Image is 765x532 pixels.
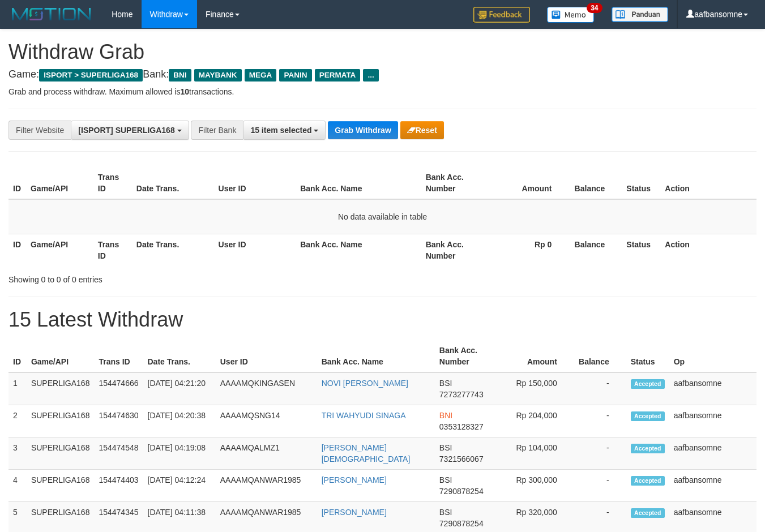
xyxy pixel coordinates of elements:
[322,443,411,464] a: [PERSON_NAME][DEMOGRAPHIC_DATA]
[500,470,574,502] td: Rp 300,000
[94,372,143,405] td: 154474666
[132,167,214,199] th: Date Trans.
[214,167,296,199] th: User ID
[216,405,317,437] td: AAAAMQSNG14
[439,411,452,420] span: BNI
[322,508,387,517] a: [PERSON_NAME]
[143,437,216,470] td: [DATE] 04:19:08
[622,167,660,199] th: Status
[669,405,757,437] td: aafbansomne
[180,87,189,96] strong: 10
[27,372,95,405] td: SUPERLIGA168
[489,167,569,199] th: Amount
[631,444,665,453] span: Accepted
[669,470,757,502] td: aafbansomne
[71,121,189,140] button: [ISPORT] SUPERLIGA168
[439,508,452,517] span: BSI
[243,121,326,140] button: 15 item selected
[279,69,311,81] span: PANIN
[216,372,317,405] td: AAAAMQKINGASEN
[439,519,484,528] span: Copy 7290878254 to clipboard
[631,476,665,486] span: Accepted
[296,234,421,266] th: Bank Acc. Name
[569,234,622,266] th: Balance
[8,470,27,502] td: 4
[191,121,243,140] div: Filter Bank
[143,340,216,372] th: Date Trans.
[8,340,27,372] th: ID
[547,7,595,23] img: Button%20Memo.svg
[27,405,95,437] td: SUPERLIGA168
[631,379,665,389] span: Accepted
[587,3,602,13] span: 34
[8,437,27,470] td: 3
[8,86,757,97] p: Grab and process withdraw. Maximum allowed is transactions.
[500,437,574,470] td: Rp 104,000
[245,69,277,81] span: MEGA
[315,69,361,81] span: PERMATA
[8,269,310,285] div: Showing 0 to 0 of 0 entries
[8,372,27,405] td: 1
[78,126,174,135] span: [ISPORT] SUPERLIGA168
[660,167,757,199] th: Action
[143,372,216,405] td: [DATE] 04:21:20
[27,340,95,372] th: Game/API
[631,411,665,421] span: Accepted
[8,6,95,23] img: MOTION_logo.png
[216,340,317,372] th: User ID
[631,508,665,518] span: Accepted
[574,470,626,502] td: -
[322,475,387,484] a: [PERSON_NAME]
[489,234,569,266] th: Rp 0
[439,487,484,496] span: Copy 7290878254 to clipboard
[169,69,191,81] span: BNI
[669,437,757,470] td: aafbansomne
[569,167,622,199] th: Balance
[216,437,317,470] td: AAAAMQALMZ1
[94,437,143,470] td: 154474548
[94,340,143,372] th: Trans ID
[143,470,216,502] td: [DATE] 04:12:24
[8,405,27,437] td: 2
[439,475,452,484] span: BSI
[473,7,530,23] img: Feedback.jpg
[296,167,421,199] th: Bank Acc. Name
[439,390,484,399] span: Copy 7273277743 to clipboard
[500,340,574,372] th: Amount
[439,422,484,431] span: Copy 0353128327 to clipboard
[669,372,757,405] td: aafbansomne
[322,411,406,420] a: TRI WAHYUDI SINAGA
[194,69,242,81] span: MAYBANK
[8,167,26,199] th: ID
[400,121,444,139] button: Reset
[94,470,143,502] td: 154474403
[622,234,660,266] th: Status
[27,437,95,470] td: SUPERLIGA168
[322,379,408,388] a: NOVI [PERSON_NAME]
[250,126,311,135] span: 15 item selected
[669,340,757,372] th: Op
[660,234,757,266] th: Action
[93,234,132,266] th: Trans ID
[500,372,574,405] td: Rp 150,000
[626,340,669,372] th: Status
[574,437,626,470] td: -
[421,167,489,199] th: Bank Acc. Number
[612,7,668,22] img: panduan.png
[93,167,132,199] th: Trans ID
[574,405,626,437] td: -
[328,121,398,139] button: Grab Withdraw
[8,199,757,234] td: No data available in table
[500,405,574,437] td: Rp 204,000
[439,443,452,452] span: BSI
[8,121,71,140] div: Filter Website
[8,69,757,80] h4: Game: Bank:
[8,308,757,331] h1: 15 Latest Withdraw
[439,454,484,464] span: Copy 7321566067 to clipboard
[26,234,93,266] th: Game/API
[94,405,143,437] td: 154474630
[143,405,216,437] td: [DATE] 04:20:38
[26,167,93,199] th: Game/API
[317,340,435,372] th: Bank Acc. Name
[435,340,500,372] th: Bank Acc. Number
